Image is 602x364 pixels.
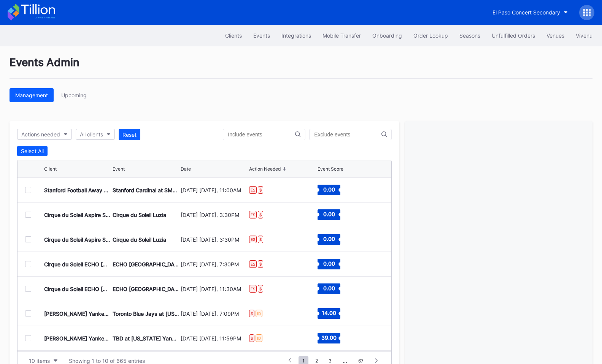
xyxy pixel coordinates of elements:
[492,9,560,16] div: El Paso Concert Secondary
[249,211,257,218] div: ES
[570,28,598,43] button: Vivenu
[181,166,191,172] div: Date
[228,131,295,138] input: Include events
[367,28,408,43] button: Onboarding
[249,334,254,342] div: $
[253,32,270,39] div: Events
[258,186,263,194] div: $
[323,285,335,291] text: 0.00
[181,212,247,218] div: [DATE] [DATE], 3:30PM
[56,88,92,102] button: Upcoming
[119,129,140,140] button: Reset
[44,212,111,218] div: Cirque du Soleil Aspire Secondary
[44,236,111,243] div: Cirque du Soleil Aspire Secondary
[323,236,335,242] text: 0.00
[258,260,263,268] div: $
[249,186,257,194] div: ES
[181,236,247,243] div: [DATE] [DATE], 3:30PM
[541,28,570,43] button: Venues
[323,260,335,267] text: 0.00
[181,261,247,267] div: [DATE] [DATE], 7:30PM
[219,28,248,43] button: Clients
[322,310,336,316] text: 14.00
[21,131,60,138] div: Actions needed
[281,32,311,39] div: Integrations
[576,32,592,39] div: Vivenu
[323,211,335,217] text: 0.00
[44,166,57,172] div: Client
[17,129,72,140] button: Actions needed
[258,211,263,218] div: $
[454,28,486,43] button: Seasons
[337,358,353,364] div: ...
[321,334,337,341] text: 39.00
[44,335,111,342] div: [PERSON_NAME] Yankees Tickets
[372,32,402,39] div: Onboarding
[80,131,103,138] div: All clients
[29,358,50,364] div: 10 items
[21,148,44,154] div: Select All
[44,286,111,292] div: Cirque du Soleil ECHO [GEOGRAPHIC_DATA]
[181,335,247,342] div: [DATE] [DATE], 11:59PM
[314,131,381,138] input: Exclude events
[10,88,54,102] button: Management
[181,187,247,193] div: [DATE] [DATE], 11:00AM
[181,310,247,317] div: [DATE] [DATE], 7:09PM
[413,32,448,39] div: Order Lookup
[113,166,125,172] div: Event
[258,236,263,243] div: $
[249,285,257,293] div: ES
[249,166,281,172] div: Action Needed
[256,310,262,317] div: ID
[258,285,263,293] div: $
[44,310,111,317] div: [PERSON_NAME] Yankees Tickets
[249,236,257,243] div: ES
[256,334,262,342] div: ID
[113,212,166,218] div: Cirque du Soleil Luzia
[322,32,361,39] div: Mobile Transfer
[276,28,317,43] button: Integrations
[17,146,48,156] button: Select All
[69,358,145,364] div: Showing 1 to 10 of 665 entries
[113,310,179,317] div: Toronto Blue Jays at [US_STATE] Yankees Parking (ALDS Game 4, [US_STATE] Home Game 2) (If Necessary)
[44,187,111,193] div: Stanford Football Away Games Secondary
[486,28,541,43] button: Unfulfilled Orders
[122,131,137,138] div: Reset
[113,261,179,267] div: ECHO [GEOGRAPHIC_DATA] [DATE] Evening
[249,310,254,317] div: $
[61,92,87,98] div: Upcoming
[76,129,115,140] button: All clients
[318,166,343,172] div: Event Score
[248,28,276,43] button: Events
[317,28,367,43] button: Mobile Transfer
[546,32,564,39] div: Venues
[323,186,335,193] text: 0.00
[10,56,592,79] div: Events Admin
[225,32,242,39] div: Clients
[113,286,179,292] div: ECHO [GEOGRAPHIC_DATA] [DATE] Afternoon
[44,261,111,267] div: Cirque du Soleil ECHO [GEOGRAPHIC_DATA]
[492,32,535,39] div: Unfulfilled Orders
[459,32,480,39] div: Seasons
[113,335,179,342] div: TBD at [US_STATE] Yankees (ALDS Game 4, [US_STATE] Home Game 2) (If Necessary)
[487,5,573,19] button: El Paso Concert Secondary
[249,260,257,268] div: ES
[408,28,454,43] button: Order Lookup
[113,236,166,243] div: Cirque du Soleil Luzia
[181,286,247,292] div: [DATE] [DATE], 11:30AM
[113,187,179,193] div: Stanford Cardinal at SMU Mustangs Football
[15,92,48,98] div: Management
